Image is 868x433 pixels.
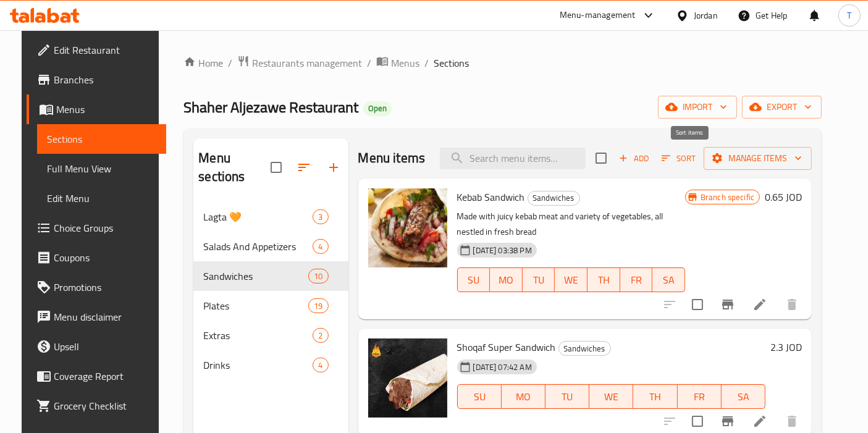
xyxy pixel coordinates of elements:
input: search [440,148,586,169]
nav: Menu sections [193,197,348,385]
button: Sort [659,149,699,168]
span: Promotions [54,280,157,295]
span: Coverage Report [54,369,157,384]
button: Add [614,149,654,168]
div: items [308,269,328,284]
span: export [752,99,812,115]
span: Coupons [54,250,157,265]
span: MO [507,388,541,406]
a: Edit Menu [37,183,167,213]
span: T [847,9,851,22]
span: Grocery Checklist [54,398,157,413]
div: Extras2 [193,321,348,350]
button: WE [555,267,588,292]
button: Manage items [704,147,812,170]
div: items [308,298,328,313]
span: TU [528,271,550,289]
span: FR [625,271,648,289]
span: Salads And Appetizers [203,239,313,254]
span: Shoqaf Super Sandwich [457,338,556,356]
div: Open [363,101,392,116]
button: SA [652,267,685,292]
span: Sections [434,56,469,70]
li: / [228,56,232,70]
div: Plates [203,298,308,313]
a: Edit Restaurant [27,35,167,65]
div: Sandwiches [528,191,580,206]
span: Choice Groups [54,221,157,235]
span: SA [657,271,680,289]
div: Salads And Appetizers4 [193,232,348,261]
span: Shaher Aljezawe Restaurant [183,93,358,121]
a: Branches [27,65,167,95]
span: Extras [203,328,313,343]
span: TH [592,271,615,289]
button: TU [546,384,589,409]
button: TH [633,384,677,409]
span: FR [683,388,717,406]
span: Menus [56,102,157,117]
a: Sections [37,124,167,154]
span: TH [638,388,672,406]
span: 2 [313,330,327,342]
span: Sandwiches [528,191,579,205]
button: SA [722,384,765,409]
span: Menus [391,56,419,70]
h6: 0.65 JOD [765,188,802,206]
button: MO [490,267,523,292]
span: Sort sections [289,153,319,182]
h6: 2.3 JOD [770,338,802,356]
span: Full Menu View [47,161,157,176]
span: Open [363,103,392,114]
span: Branches [54,72,157,87]
a: Choice Groups [27,213,167,243]
span: Sections [47,132,157,146]
div: Plates19 [193,291,348,321]
button: export [742,96,822,119]
div: items [313,239,328,254]
a: Home [183,56,223,70]
img: Shoqaf Super Sandwich [368,338,447,418]
span: Manage items [714,151,802,166]
span: Sort [662,151,696,166]
span: 4 [313,359,327,371]
nav: breadcrumb [183,55,822,71]
div: Sandwiches10 [193,261,348,291]
span: Sandwiches [559,342,610,356]
div: Drinks4 [193,350,348,380]
a: Menus [376,55,419,71]
h2: Menu items [358,149,426,167]
span: Edit Menu [47,191,157,206]
button: import [658,96,737,119]
span: SA [727,388,761,406]
a: Coverage Report [27,361,167,391]
button: SU [457,384,502,409]
button: FR [678,384,722,409]
div: Sandwiches [558,341,611,356]
button: TH [588,267,620,292]
span: Upsell [54,339,157,354]
button: FR [620,267,653,292]
span: Add [617,151,651,166]
span: Branch specific [696,191,759,203]
div: Drinks [203,358,313,372]
span: Add item [614,149,654,168]
span: Edit Restaurant [54,43,157,57]
span: Sandwiches [203,269,308,284]
a: Restaurants management [237,55,362,71]
span: MO [495,271,518,289]
a: Upsell [27,332,167,361]
a: Menus [27,95,167,124]
span: Menu disclaimer [54,309,157,324]
a: Coupons [27,243,167,272]
a: Full Menu View [37,154,167,183]
h2: Menu sections [198,149,270,186]
span: Select to update [685,292,710,317]
div: Lagta 🧡3 [193,202,348,232]
a: Menu disclaimer [27,302,167,332]
span: [DATE] 03:38 PM [468,245,537,256]
span: Lagta 🧡 [203,209,313,224]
